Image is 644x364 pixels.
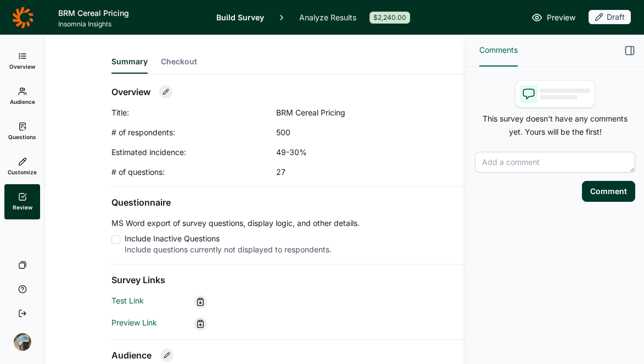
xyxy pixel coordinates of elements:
div: Copy link [194,295,207,308]
h2: Questionnaire [111,196,551,209]
p: MS Word export of survey questions, display logic, and other details. [111,218,360,229]
a: Overview [4,43,40,79]
a: Review [4,184,40,219]
h2: Audience [111,349,152,362]
div: 27 [276,167,496,178]
div: Estimated incidence: [111,147,276,158]
div: Include questions currently not displayed to respondents. [125,244,360,255]
p: This survey doesn't have any comments yet. Yours will be the first! [475,112,635,139]
div: # of questions: [111,167,276,178]
span: Preview [547,11,575,24]
a: Preview Link [111,318,157,327]
div: 500 [276,127,496,138]
a: Test Link [111,296,144,305]
span: Checkout [161,56,197,67]
h2: Survey Links [111,273,551,286]
a: Preview [531,11,575,24]
div: Include Inactive Questions [125,233,360,244]
div: # of respondents: [111,127,276,138]
h1: BRM Cereal Pricing [58,7,203,20]
span: Questions [8,133,36,141]
span: Insomnia Insights [58,20,203,29]
button: Comments [479,35,518,67]
h2: Overview [111,85,150,98]
div: Copy link [194,317,207,330]
span: Overview [9,63,35,70]
a: Customize [4,149,40,184]
a: Audience [4,79,40,114]
div: 49-30% [276,147,496,158]
div: $2,240.00 [369,12,410,24]
button: Comment [582,181,635,202]
span: Comments [479,43,518,57]
div: Draft [589,10,631,24]
img: ocn8z7iqvmiiaveqkfqd.png [14,333,31,351]
span: Customize [8,168,37,176]
button: Draft [589,10,631,25]
span: Audience [10,98,35,106]
span: Review [13,203,32,211]
button: Summary [111,56,148,74]
a: Questions [4,114,40,149]
div: BRM Cereal Pricing [276,107,496,118]
div: Title: [111,107,276,118]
